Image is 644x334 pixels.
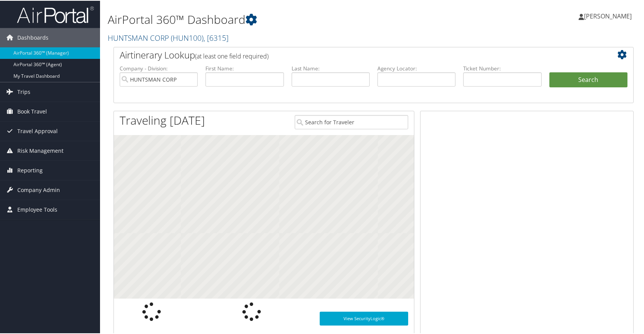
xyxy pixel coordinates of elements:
label: Last Name: [292,64,370,72]
h2: Airtinerary Lookup [120,48,584,61]
span: Dashboards [17,27,48,47]
img: airportal-logo.png [17,5,94,23]
span: Company Admin [17,180,60,199]
span: Risk Management [17,140,63,160]
label: Company - Division: [120,64,198,72]
label: Agency Locator: [377,64,455,72]
h1: AirPortal 360™ Dashboard [108,11,462,27]
span: Employee Tools [17,199,57,219]
span: Book Travel [17,101,47,120]
span: (at least one field required) [195,51,269,60]
label: Ticket Number: [463,64,541,72]
button: Search [549,72,627,87]
input: Search for Traveler [295,114,408,129]
h1: Traveling [DATE] [120,112,205,128]
span: ( HUN100 ) [171,32,204,42]
a: View SecurityLogic® [320,311,408,325]
span: Trips [17,82,30,101]
span: Reporting [17,160,43,179]
label: First Name: [205,64,284,72]
span: Travel Approval [17,121,58,140]
a: HUNTSMAN CORP [108,32,229,42]
a: [PERSON_NAME] [579,4,639,27]
span: [PERSON_NAME] [584,11,632,20]
span: , [ 6315 ] [204,32,229,42]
